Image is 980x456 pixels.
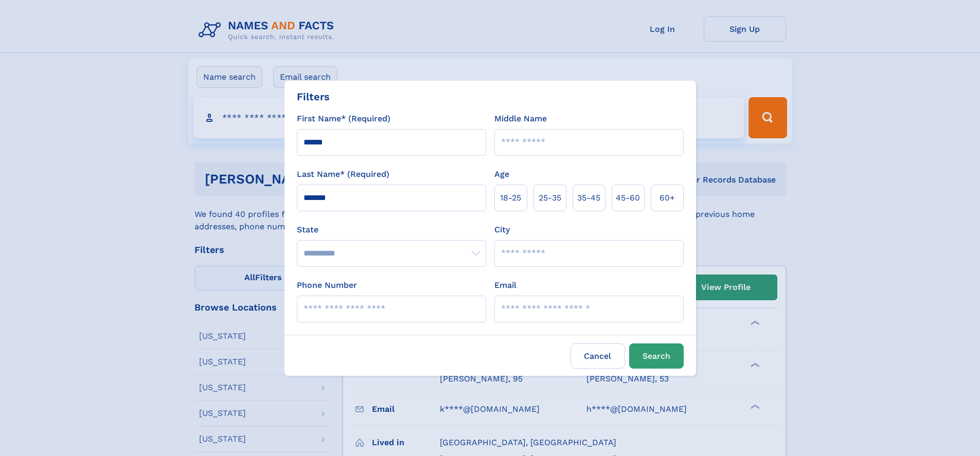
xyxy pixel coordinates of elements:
[297,113,390,125] label: First Name* (Required)
[629,343,684,369] button: Search
[494,168,509,180] label: Age
[539,192,561,204] span: 25‑35
[494,113,547,125] label: Middle Name
[494,224,510,236] label: City
[297,279,357,291] label: Phone Number
[297,89,330,104] div: Filters
[660,192,675,204] span: 60+
[500,192,521,204] span: 18‑25
[297,168,389,180] label: Last Name* (Required)
[577,192,600,204] span: 35‑45
[494,279,516,291] label: Email
[297,224,486,236] label: State
[616,192,640,204] span: 45‑60
[571,343,625,369] label: Cancel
